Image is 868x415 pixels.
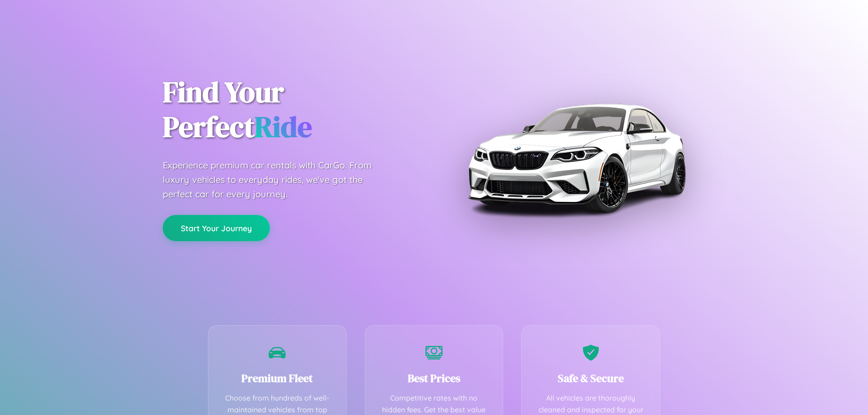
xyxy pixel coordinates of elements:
[222,371,333,386] h3: Premium Fleet
[163,75,420,145] h1: Find Your Perfect
[535,371,646,386] h3: Safe & Secure
[379,371,490,386] h3: Best Prices
[463,45,689,271] img: Premium BMW car rental vehicle
[163,215,270,241] button: Start Your Journey
[255,107,312,146] span: Ride
[163,158,389,201] p: Experience premium car rentals with CarGo. From luxury vehicles to everyday rides, we've got the ...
